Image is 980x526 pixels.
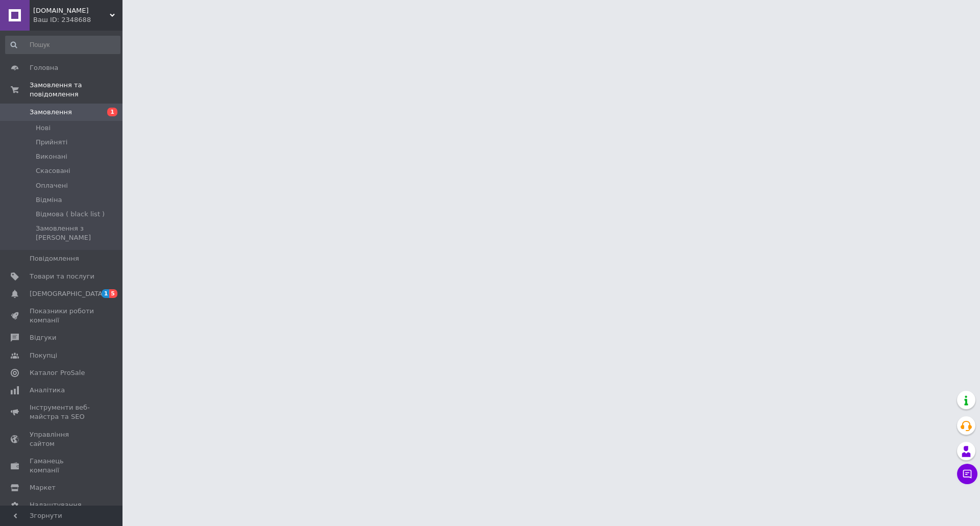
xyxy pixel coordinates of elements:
[107,108,117,116] span: 1
[30,483,56,492] span: Маркет
[30,351,57,360] span: Покупці
[36,166,70,176] span: Скасовані
[30,500,82,510] span: Налаштування
[30,403,94,421] span: Інструменти веб-майстра та SEO
[30,272,94,281] span: Товари та послуги
[102,289,110,298] span: 1
[5,36,120,54] input: Пошук
[36,152,67,161] span: Виконані
[30,63,58,72] span: Головна
[36,224,119,242] span: Замовлення з [PERSON_NAME]
[30,386,65,395] span: Аналітика
[36,181,68,190] span: Оплачені
[33,6,110,15] span: Bamperok.Kiev.UA
[30,254,79,263] span: Повідомлення
[30,108,72,117] span: Замовлення
[36,210,105,219] span: Відмова ( black list )
[30,81,122,99] span: Замовлення та повідомлення
[957,464,977,484] button: Чат з покупцем
[36,123,51,133] span: Нові
[30,457,94,475] span: Гаманець компанії
[30,333,56,342] span: Відгуки
[33,15,122,24] div: Ваш ID: 2348688
[109,289,117,298] span: 5
[30,430,94,448] span: Управління сайтом
[36,138,67,147] span: Прийняті
[30,289,105,298] span: [DEMOGRAPHIC_DATA]
[30,368,85,378] span: Каталог ProSale
[36,195,62,205] span: Відміна
[30,307,94,325] span: Показники роботи компанії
